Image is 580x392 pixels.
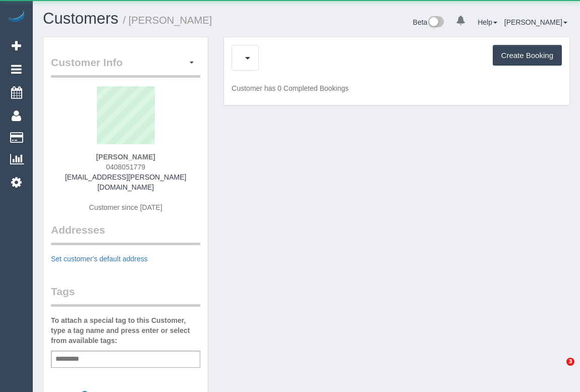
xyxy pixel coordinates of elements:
[123,15,212,26] small: / [PERSON_NAME]
[65,173,186,191] a: [EMAIL_ADDRESS][PERSON_NAME][DOMAIN_NAME]
[504,18,567,26] a: [PERSON_NAME]
[51,284,200,307] legend: Tags
[231,83,562,93] p: Customer has 0 Completed Bookings
[96,153,155,161] strong: [PERSON_NAME]
[43,10,119,27] a: Customers
[546,358,570,382] iframe: Intercom live chat
[106,163,145,171] span: 0408051779
[51,255,148,263] a: Set customer's default address
[427,16,444,29] img: New interface
[493,45,562,66] button: Create Booking
[566,358,574,366] span: 3
[51,315,200,346] label: To attach a special tag to this Customer, type a tag name and press enter or select from availabl...
[478,18,497,26] a: Help
[413,18,444,26] a: Beta
[51,55,200,78] legend: Customer Info
[6,10,26,24] img: Automaid Logo
[89,203,162,211] span: Customer since [DATE]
